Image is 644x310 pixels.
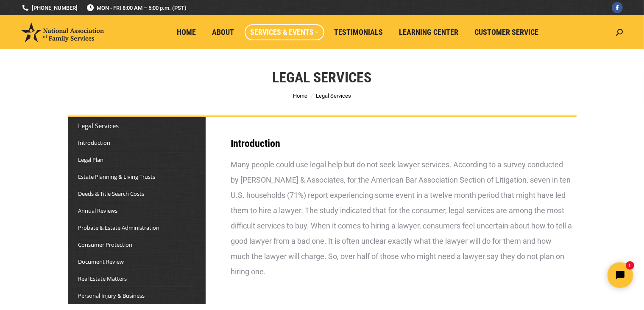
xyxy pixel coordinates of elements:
[469,24,545,40] a: Customer Service
[78,121,195,130] div: Legal Services
[335,28,383,37] span: Testimonials
[78,291,145,300] a: Personal Injury & Business
[273,68,372,87] h1: Legal Services
[78,240,133,249] a: Consumer Protection
[78,223,160,232] a: Probate & Estate Administration
[21,23,104,42] img: National Association of Family Services
[78,257,124,266] a: Document Review
[316,93,351,99] span: Legal Services
[475,28,539,37] span: Customer Service
[78,206,118,215] a: Annual Reviews
[78,172,156,181] a: Estate Planning & Living Trusts
[293,93,307,99] a: Home
[206,24,240,40] a: About
[612,2,623,13] a: Facebook page opens in new window
[78,155,104,164] a: Legal Plan
[212,28,234,37] span: About
[329,24,389,40] a: Testimonials
[494,255,640,295] iframe: Tidio Chat
[78,189,145,198] a: Deeds & Title Search Costs
[78,274,127,283] a: Real Estate Matters
[399,28,459,37] span: Learning Center
[231,138,572,149] h3: Introduction
[171,24,202,40] a: Home
[251,28,318,37] span: Services & Events
[78,138,111,147] a: Introduction
[393,24,465,40] a: Learning Center
[231,157,572,279] div: Many people could use legal help but do not seek lawyer services. According to a survey conducted...
[21,4,78,12] a: [PHONE_NUMBER]
[177,28,196,37] span: Home
[86,4,187,12] span: MON - FRI 8:00 AM – 5:00 p.m. (PST)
